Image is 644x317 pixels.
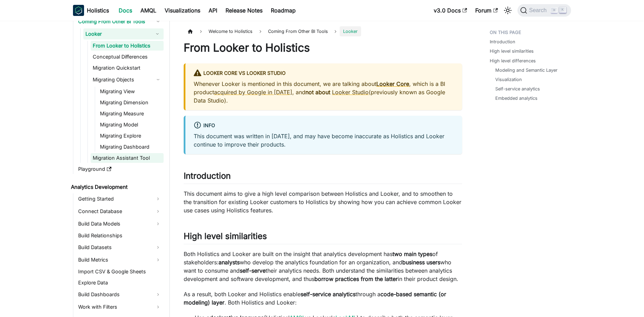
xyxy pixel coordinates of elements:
h2: High level similarities [184,231,462,244]
kbd: K [559,7,566,13]
a: acquired by Google in [DATE] [214,89,292,96]
a: High level differences [490,58,536,64]
strong: self-serve [240,267,266,274]
a: Visualization [495,76,522,83]
a: Build Dashboards [76,289,164,300]
a: Migrating Dimension [98,98,164,107]
a: Release Notes [221,5,267,16]
a: Docs [114,5,136,16]
a: Modeling and Semantic Layer [495,67,558,73]
p: This document aims to give a high level comparison between Holistics and Looker, and to smoothen ... [184,190,462,214]
a: Connect Database [76,206,164,217]
a: Getting Started [76,193,164,204]
p: Whenever Looker is mentioned in this document, we are talking about , which is a BI product , and... [194,80,454,105]
kbd: ⌘ [551,7,558,14]
a: Build Datasets [76,242,164,253]
button: Collapse sidebar category 'Looker' [151,28,164,39]
a: Forum [471,5,502,16]
a: v3.0 Docs [430,5,471,16]
a: Build Relationships [76,231,164,240]
span: Welcome to Holistics [205,26,256,36]
a: Looker Studio [332,89,369,96]
nav: Docs sidebar [66,21,170,317]
h2: Introduction [184,171,462,184]
button: Switch between dark and light mode (currently light mode) [502,5,513,16]
a: Build Metrics [76,254,164,265]
img: Holistics [73,5,84,16]
a: Self-service analytics [495,86,540,92]
p: As a result, both Looker and Holistics enable through a . Both Holistics and Looker: [184,290,462,307]
a: Looker Core [376,80,409,87]
a: Migrating Measure [98,109,164,118]
a: Visualizations [160,5,204,16]
a: Migration Quickstart [91,63,164,73]
a: Migrating Objects [91,74,164,85]
a: Looker [83,28,151,39]
span: Search [527,7,551,14]
a: Roadmap [267,5,300,16]
a: Embedded analytics [495,95,537,102]
a: Build Data Models [76,218,164,229]
a: Conceptual Differences [91,52,164,62]
a: API [204,5,221,16]
a: Explore Data [76,278,164,288]
div: Looker Core vs Looker Studio [194,69,454,78]
strong: two main types [393,250,432,257]
strong: not about [305,89,330,96]
a: Work with Filters [76,301,164,312]
button: Search (Command+K) [517,4,571,17]
strong: self-service analytics [301,291,356,298]
a: Migrating Explore [98,131,164,141]
p: Both Holistics and Looker are built on the insight that analytics development has of stakeholders... [184,250,462,283]
strong: borrow practices from the latter [314,275,398,282]
a: Migrating View [98,87,164,96]
a: HolisticsHolistics [73,5,109,16]
a: AMQL [136,5,160,16]
a: Import CSV & Google Sheets [76,267,164,276]
div: info [194,121,454,130]
strong: code-based semantic (or modeling) layer [184,291,446,306]
h1: From Looker to Holistics [184,41,462,55]
strong: analysts [219,259,240,266]
a: Playground [76,164,164,174]
span: Coming From Other BI Tools [265,26,331,36]
a: Analytics Development [69,182,164,192]
a: Coming From Other BI Tools [76,16,164,27]
span: Looker [340,26,361,36]
nav: Breadcrumbs [184,26,462,36]
a: Migrating Dashboard [98,142,164,152]
a: High level similarities [490,48,534,54]
a: Home page [184,26,197,36]
b: Holistics [87,6,109,15]
strong: business users [402,259,440,266]
a: Introduction [490,38,515,45]
a: From Looker to Holistics [91,41,164,51]
a: Migration Assistant Tool [91,153,164,163]
a: Migrating Model [98,120,164,130]
p: This document was written in [DATE], and may have become inaccurate as Holistics and Looker conti... [194,132,454,149]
